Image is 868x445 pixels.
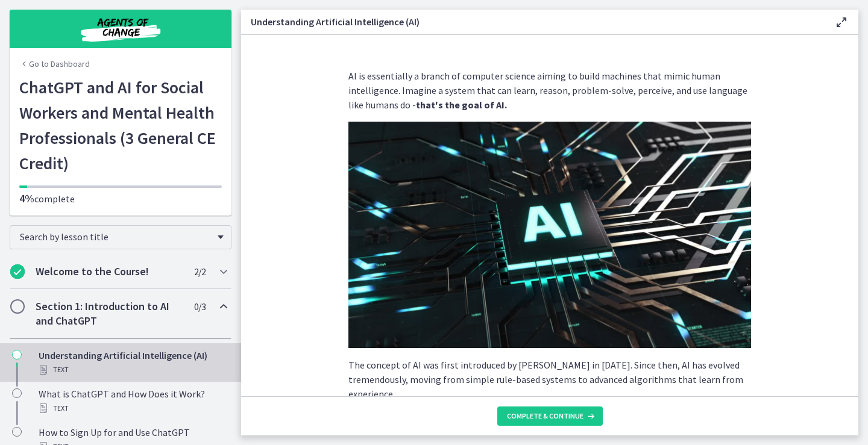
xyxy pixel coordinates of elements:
[36,264,183,279] h2: Welcome to the Course!
[10,225,231,249] div: Search by lesson title
[39,387,227,415] div: What is ChatGPT and How Does it Work?
[39,401,227,415] div: Text
[10,264,25,279] i: Completed
[19,191,34,205] span: 4%
[19,75,222,176] h1: ChatGPT and AI for Social Workers and Mental Health Professionals (3 General CE Credit)
[39,348,227,377] div: Understanding Artificial Intelligence (AI)
[348,358,751,401] p: The concept of AI was first introduced by [PERSON_NAME] in [DATE]. Since then, AI has evolved tre...
[48,14,193,43] img: Agents of Change
[20,231,212,243] span: Search by lesson title
[19,58,90,70] a: Go to Dashboard
[194,299,206,314] span: 0 / 3
[507,411,583,421] span: Complete & continue
[416,99,507,111] strong: that's the goal of AI.
[348,69,751,112] p: AI is essentially a branch of computer science aiming to build machines that mimic human intellig...
[39,363,227,377] div: Text
[348,122,751,348] img: Black_Minimalist_Modern_AI_Robot_Presentation_%281%29.png
[194,264,206,279] span: 2 / 2
[251,14,815,29] h3: Understanding Artificial Intelligence (AI)
[497,406,603,426] button: Complete & continue
[19,191,222,206] p: complete
[36,299,183,328] h2: Section 1: Introduction to AI and ChatGPT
